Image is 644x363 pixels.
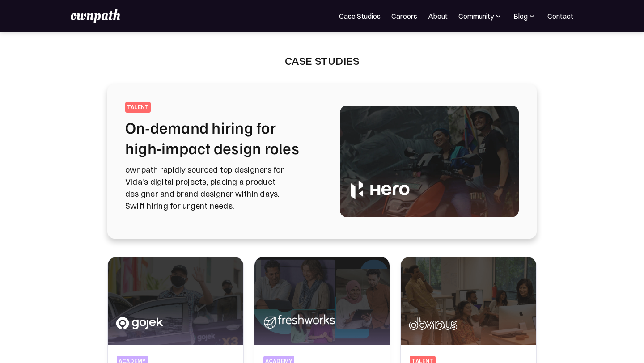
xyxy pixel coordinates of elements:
[125,102,519,221] a: talentOn-demand hiring for high-impact design rolesownpath rapidly sourced top designers for Vida...
[285,54,360,68] div: Case Studies
[458,11,503,21] div: Community
[547,11,573,21] a: Contact
[125,164,318,212] p: ownpath rapidly sourced top designers for Vida's digital projects, placing a product designer and...
[391,11,417,21] a: Careers
[127,104,149,111] div: talent
[125,117,318,158] h2: On-demand hiring for high-impact design roles
[458,11,494,21] div: Community
[339,11,381,21] a: Case Studies
[254,257,390,345] img: Upskilling designers for high-impact product success
[428,11,448,21] a: About
[401,257,536,345] img: In conversation with Obvious about their hiring experience with ownpath
[513,11,537,21] div: Blog
[108,257,243,345] img: Coaching Senior Designers to Design Managers
[513,11,528,21] div: Blog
